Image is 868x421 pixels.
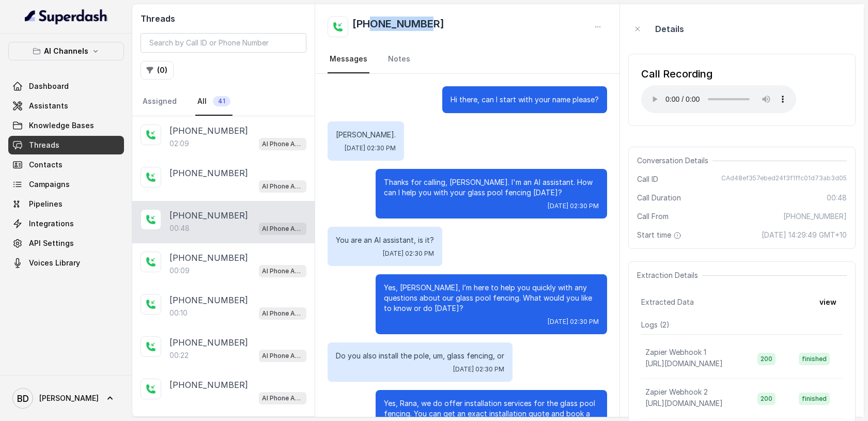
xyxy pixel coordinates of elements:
[799,353,830,365] span: finished
[169,223,190,233] p: 00:48
[637,270,702,280] span: Extraction Details
[169,252,248,264] p: [PHONE_NUMBER]
[141,61,174,80] button: (0)
[336,235,434,245] p: You are an AI assistant, is it?
[262,351,303,361] p: AI Phone Assistant
[8,77,124,96] a: Dashboard
[195,88,233,116] a: All41
[637,155,712,166] span: Conversation Details
[8,254,124,272] a: Voices Library
[169,138,189,149] p: 02:09
[548,318,599,326] span: [DATE] 02:30 PM
[8,136,124,154] a: Threads
[757,393,776,405] span: 200
[345,144,396,152] span: [DATE] 02:30 PM
[386,45,412,73] a: Notes
[328,45,607,73] nav: Tabs
[8,97,124,115] a: Assistants
[262,224,303,234] p: AI Phone Assistant
[8,214,124,233] a: Integrations
[328,45,369,73] a: Messages
[29,140,59,150] span: Threads
[8,234,124,253] a: API Settings
[169,266,190,276] p: 00:09
[213,96,230,106] span: 41
[141,88,179,116] a: Assigned
[169,209,248,222] p: [PHONE_NUMBER]
[262,139,303,149] p: AI Phone Assistant
[169,167,248,179] p: [PHONE_NUMBER]
[8,155,124,174] a: Contacts
[757,353,776,365] span: 200
[641,297,694,307] span: Extracted Data
[29,258,80,268] span: Voices Library
[336,351,504,361] p: Do you also install the pole, um, glass fencing, or
[262,393,303,403] p: AI Phone Assistant
[383,250,434,258] span: [DATE] 02:30 PM
[336,130,396,140] p: [PERSON_NAME].
[721,174,847,184] span: CAd48ef357ebed24f3f1ffc01d73ab3d05
[169,124,248,137] p: [PHONE_NUMBER]
[8,175,124,194] a: Campaigns
[169,350,189,361] p: 00:22
[141,88,306,116] nav: Tabs
[645,399,723,408] span: [URL][DOMAIN_NAME]
[641,85,796,113] audio: Your browser does not support the audio element.
[645,387,708,397] p: Zapier Webhook 2
[655,23,684,35] p: Details
[29,219,74,229] span: Integrations
[451,95,599,105] p: Hi there, can I start with your name please?
[141,12,306,25] h2: Threads
[799,393,830,405] span: finished
[29,101,68,111] span: Assistants
[641,67,796,81] div: Call Recording
[169,294,248,306] p: [PHONE_NUMBER]
[637,230,684,240] span: Start time
[8,42,124,60] button: AI Channels
[169,308,188,318] p: 00:10
[641,320,843,330] p: Logs ( 2 )
[44,45,88,57] p: AI Channels
[783,211,847,222] span: [PHONE_NUMBER]
[637,174,658,184] span: Call ID
[384,283,599,314] p: Yes, [PERSON_NAME], I’m here to help you quickly with any questions about our glass pool fencing....
[762,230,847,240] span: [DATE] 14:29:49 GMT+10
[384,177,599,198] p: Thanks for calling, [PERSON_NAME]. I'm an AI assistant. How can I help you with your glass pool f...
[262,181,303,192] p: AI Phone Assistant
[29,179,70,190] span: Campaigns
[29,160,63,170] span: Contacts
[29,238,74,248] span: API Settings
[29,199,63,209] span: Pipelines
[827,193,847,203] span: 00:48
[25,8,108,25] img: light.svg
[262,308,303,319] p: AI Phone Assistant
[262,266,303,276] p: AI Phone Assistant
[637,193,681,203] span: Call Duration
[645,359,723,368] span: [URL][DOMAIN_NAME]
[645,347,706,357] p: Zapier Webhook 1
[169,336,248,349] p: [PHONE_NUMBER]
[39,393,99,403] span: [PERSON_NAME]
[29,120,94,131] span: Knowledge Bases
[169,379,248,391] p: [PHONE_NUMBER]
[17,393,29,404] text: BD
[8,384,124,413] a: [PERSON_NAME]
[453,365,504,373] span: [DATE] 02:30 PM
[141,33,306,53] input: Search by Call ID or Phone Number
[548,202,599,210] span: [DATE] 02:30 PM
[637,211,669,222] span: Call From
[352,17,444,37] h2: [PHONE_NUMBER]
[813,293,843,311] button: view
[29,81,69,91] span: Dashboard
[8,116,124,135] a: Knowledge Bases
[8,195,124,213] a: Pipelines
